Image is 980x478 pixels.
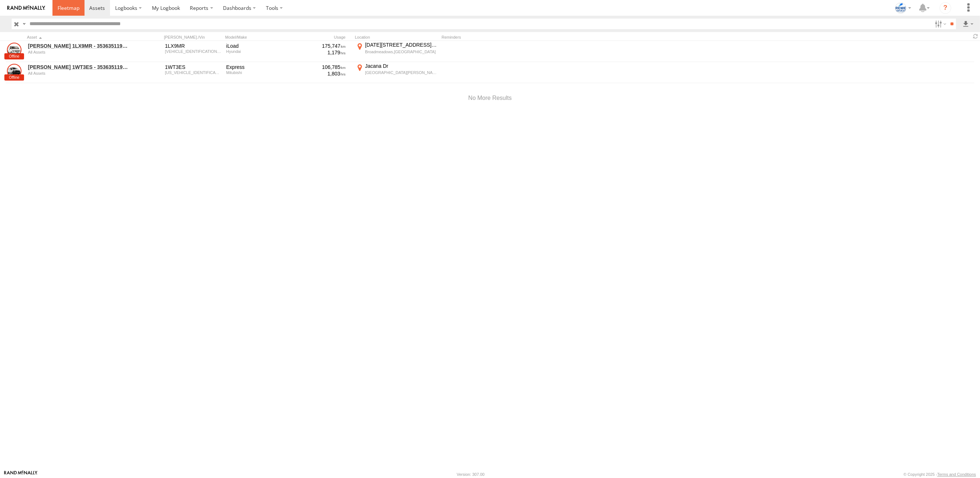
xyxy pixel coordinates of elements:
div: Click to Sort [27,35,129,40]
a: [PERSON_NAME] 1LX9MR - 353635119999114 [28,43,128,49]
div: 1,803 [295,70,346,77]
label: Export results as... [962,19,974,29]
div: 1LX9MR [165,43,221,49]
a: View Asset Details [7,64,21,78]
div: Hyundai [226,49,290,54]
div: Location [355,35,439,40]
div: © Copyright 2025 - [903,472,976,477]
div: undefined [28,71,128,75]
div: 175,747 [295,43,346,49]
div: [DATE][STREET_ADDRESS][DATE][PERSON_NAME] [365,42,438,48]
label: Click to View Current Location [355,42,439,61]
div: 1WT3ES [165,64,221,70]
div: JMFKFL007LS000802 [165,70,221,75]
label: Click to View Current Location [355,63,439,82]
div: Model/Make [225,35,291,40]
a: Terms and Conditions [937,472,976,477]
a: Visit our Website [4,471,38,478]
div: iLoad [226,43,290,49]
div: Express [226,64,290,70]
div: undefined [28,50,128,54]
a: View Asset Details [7,43,21,57]
div: Version: 307.00 [457,472,485,477]
div: [PERSON_NAME]./Vin [164,35,222,40]
div: Jacana Dr [365,63,438,69]
div: Livia Michelini [893,3,914,13]
div: Broadmeadows,[GEOGRAPHIC_DATA] [365,49,438,54]
div: Usage [294,35,352,40]
i: ? [940,2,951,14]
div: KMFWBX7KMJU945118 [165,49,221,54]
div: Mitubishi [226,70,290,75]
img: rand-logo.svg [7,5,45,11]
a: [PERSON_NAME] 1WT3ES - 353635119770242 [28,64,128,70]
span: Refresh [971,33,980,40]
div: 106,785 [295,64,346,70]
div: [GEOGRAPHIC_DATA][PERSON_NAME][GEOGRAPHIC_DATA] [365,70,438,75]
label: Search Query [21,19,27,29]
div: Reminders [442,35,558,40]
div: 1,179 [295,49,346,56]
label: Search Filter Options [932,19,948,29]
